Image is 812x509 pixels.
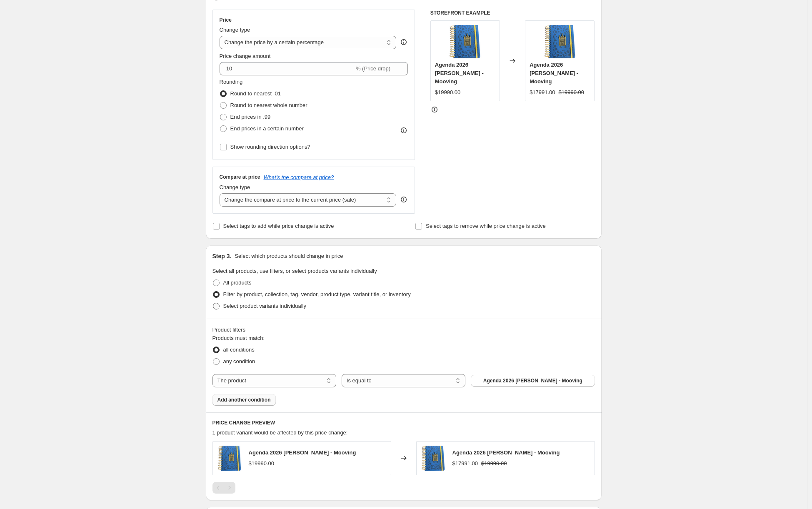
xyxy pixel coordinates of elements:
span: Agenda 2026 [PERSON_NAME] - Mooving [483,377,582,384]
img: AGENDA_20HARRY_20POTTER_202026_80x.png [421,446,446,471]
span: Select tags to add while price change is active [223,223,334,229]
span: All products [223,279,252,286]
button: Add another condition [212,394,276,406]
span: Agenda 2026 [PERSON_NAME] - Mooving [435,62,484,85]
input: -15 [220,62,354,75]
span: Change type [220,27,250,33]
span: Change type [220,184,250,190]
span: 1 product variant would be affected by this price change: [212,429,348,436]
span: Agenda 2026 [PERSON_NAME] - Mooving [249,449,356,456]
div: $17991.00 [530,88,555,97]
span: % (Price drop) [356,65,390,72]
nav: Pagination [212,482,235,494]
span: Add another condition [217,397,271,403]
div: $17991.00 [452,459,478,468]
img: AGENDA_20HARRY_20POTTER_202026_80x.png [217,446,242,471]
div: help [400,38,408,46]
button: What's the compare at price? [264,174,334,180]
strike: $19990.00 [481,459,507,468]
h3: Compare at price [220,174,260,180]
h3: Price [220,17,232,23]
h6: PRICE CHANGE PREVIEW [212,419,595,426]
span: Show rounding direction options? [230,144,310,150]
span: Select product variants individually [223,303,306,309]
strike: $19990.00 [559,88,584,97]
span: Products must match: [212,335,265,341]
p: Select which products should change in price [235,252,343,260]
span: Price change amount [220,53,271,59]
span: End prices in .99 [230,114,271,120]
img: AGENDA_20HARRY_20POTTER_202026_80x.png [543,25,577,58]
button: Agenda 2026 Harry Potter - Mooving [471,375,595,387]
span: Round to nearest .01 [230,90,281,97]
div: help [400,195,408,204]
span: Round to nearest whole number [230,102,307,108]
h6: STOREFRONT EXAMPLE [430,10,595,16]
span: Filter by product, collection, tag, vendor, product type, variant title, or inventory [223,291,411,297]
span: Select tags to remove while price change is active [426,223,546,229]
img: AGENDA_20HARRY_20POTTER_202026_80x.png [448,25,482,58]
span: Agenda 2026 [PERSON_NAME] - Mooving [452,449,560,456]
div: $19990.00 [435,88,460,97]
div: $19990.00 [249,459,274,468]
span: all conditions [223,347,255,353]
span: Agenda 2026 [PERSON_NAME] - Mooving [530,62,578,85]
span: Select all products, use filters, or select products variants individually [212,268,377,274]
span: End prices in a certain number [230,125,304,132]
h2: Step 3. [212,252,232,260]
span: Rounding [220,79,243,85]
div: Product filters [212,326,595,334]
span: any condition [223,358,255,364]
